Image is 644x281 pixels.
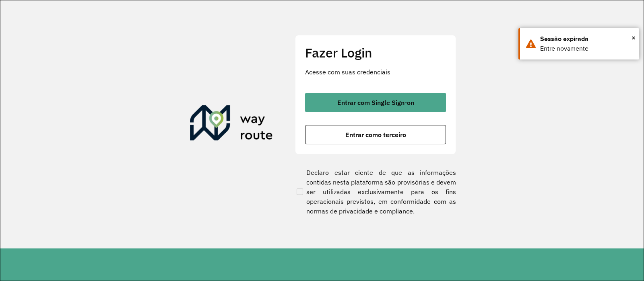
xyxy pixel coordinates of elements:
button: Fechar [632,32,636,44]
font: Entrar com Single Sign-on [337,98,414,107]
font: Entrar como terceiro [345,131,406,139]
button: botão [305,125,446,144]
button: botão [305,93,446,112]
font: Fazer Login [305,44,372,61]
img: Roteirizador AmbevTech [190,105,273,144]
div: Sessão expirada [540,34,633,44]
font: Acesse com suas credenciais [305,68,390,76]
font: Entre novamente [540,45,588,52]
font: × [632,33,636,42]
font: Declaro estar ciente de que as informações contidas nesta plataforma são provisórias e devem ser ... [306,168,456,215]
font: Sessão expirada [540,35,588,42]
